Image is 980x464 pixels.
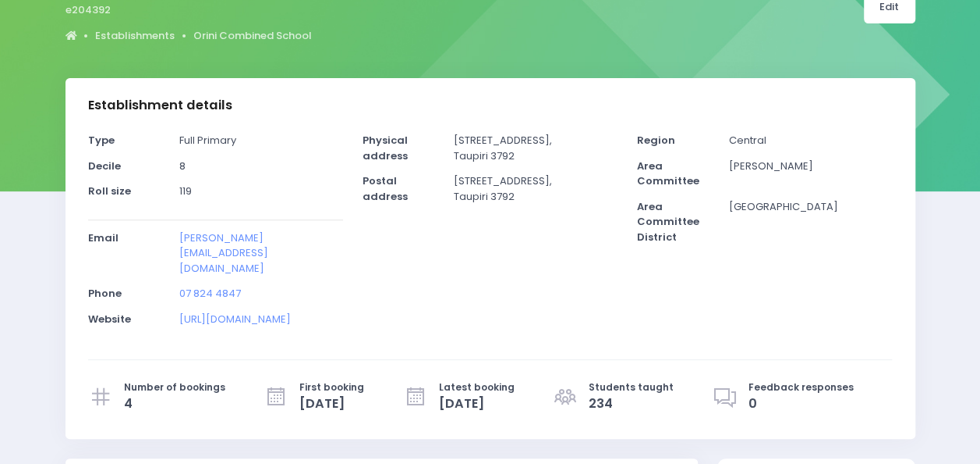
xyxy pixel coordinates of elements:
strong: Area Committee District [637,199,699,244]
p: [STREET_ADDRESS], Taupiri 3792 [454,133,617,163]
strong: Roll size [88,184,131,198]
span: Students taught [589,380,674,394]
a: Orini Combined School [193,28,312,44]
a: [PERSON_NAME][EMAIL_ADDRESS][DOMAIN_NAME] [179,230,268,276]
a: [URL][DOMAIN_NAME] [179,312,291,327]
span: 234 [589,394,674,413]
span: Number of bookings [124,380,225,394]
p: [STREET_ADDRESS], Taupiri 3792 [454,173,617,204]
p: [GEOGRAPHIC_DATA] [728,199,892,215]
span: Feedback responses [748,380,854,394]
strong: Postal address [363,173,408,204]
span: First booking [299,380,364,394]
span: [DATE] [299,394,364,413]
p: Full Primary [179,133,343,148]
h3: Establishment details [88,98,232,113]
p: 8 [179,159,343,174]
a: 07 824 4847 [179,286,241,301]
strong: Website [88,312,131,327]
span: 0 [748,394,854,413]
span: e204392 [65,2,111,18]
strong: Region [637,133,675,148]
a: Establishments [95,28,175,44]
strong: Area Committee [637,159,699,189]
strong: Email [88,230,119,245]
span: 4 [124,394,225,413]
p: Central [728,133,892,148]
span: Latest booking [439,380,515,394]
strong: Phone [88,286,122,301]
strong: Decile [88,159,121,173]
p: 119 [179,184,343,199]
strong: Physical address [363,133,408,163]
p: [PERSON_NAME] [728,159,892,174]
strong: Type [88,133,115,148]
span: [DATE] [439,394,515,413]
